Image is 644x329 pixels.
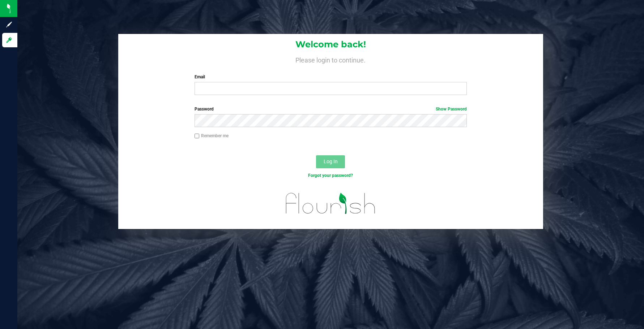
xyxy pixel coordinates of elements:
[316,155,345,168] button: Log In
[436,107,467,112] a: Show Password
[118,55,543,64] h4: Please login to continue.
[195,107,214,112] span: Password
[195,133,229,139] label: Remember me
[118,40,543,49] h1: Welcome back!
[308,173,353,178] a: Forgot your password?
[5,21,13,28] inline-svg: Sign up
[195,134,200,139] input: Remember me
[278,186,384,220] img: flourish_logo.svg
[5,36,13,44] inline-svg: Log in
[195,74,467,80] label: Email
[324,159,338,164] span: Log In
